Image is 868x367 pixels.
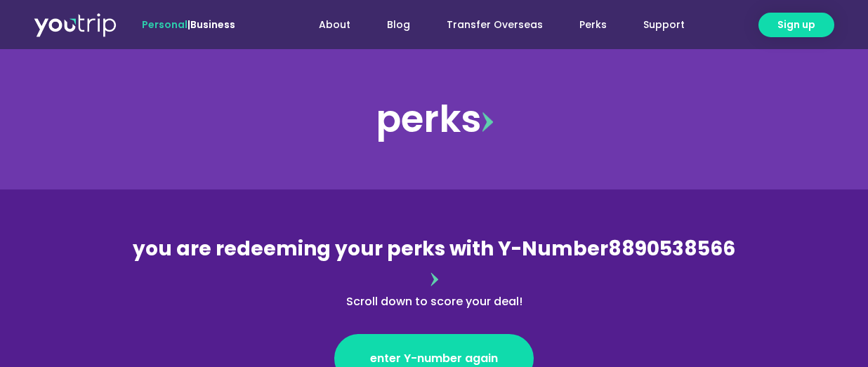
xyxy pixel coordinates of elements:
div: 8890538566 [129,234,739,310]
a: Perks [561,12,625,38]
span: | [142,18,235,32]
a: Sign up [758,13,834,37]
a: Business [190,18,235,32]
span: Personal [142,18,188,32]
nav: Menu [273,12,703,38]
a: Blog [369,12,428,38]
a: About [301,12,369,38]
span: enter Y-number again [370,350,498,367]
span: Sign up [777,18,815,32]
a: Transfer Overseas [428,12,561,38]
span: you are redeeming your perks with Y-Number [133,235,608,262]
div: Scroll down to score your deal! [129,293,739,310]
a: Support [625,12,703,38]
